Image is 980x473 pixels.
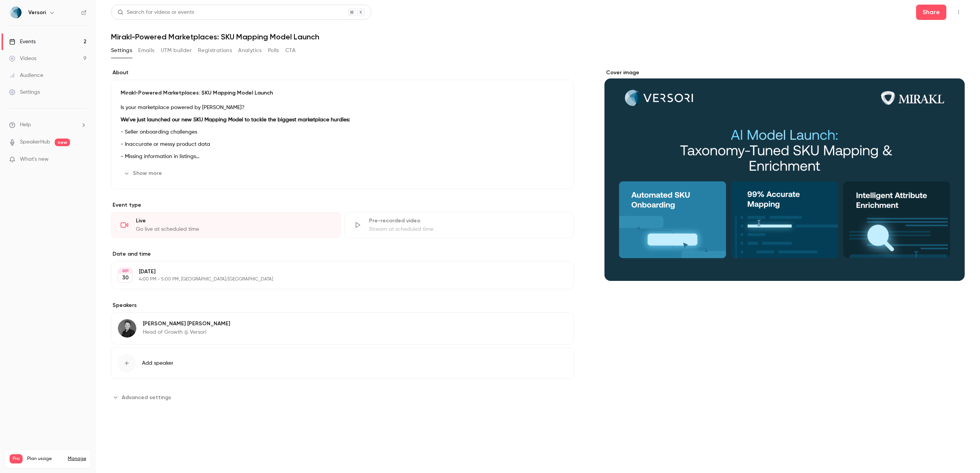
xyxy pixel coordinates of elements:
[111,391,574,403] section: Advanced settings
[55,139,70,146] span: new
[20,138,50,146] a: SpeakerHub
[111,32,965,41] h1: Mirakl-Powered Marketplaces: SKU Mapping Model Launch
[143,320,230,328] p: [PERSON_NAME] [PERSON_NAME]
[111,312,574,344] div: George Goodfellow[PERSON_NAME] [PERSON_NAME]Head of Growth @ Versori
[121,103,564,112] p: Is your marketplace powered by [PERSON_NAME]?
[9,88,40,96] div: Settings
[121,127,564,137] p: - Seller onboarding challenges
[9,121,87,129] li: help-dropdown-opener
[111,201,574,209] p: Event type
[9,38,36,46] div: Events
[121,152,564,161] p: - Missing information in listings
[139,276,533,282] p: 4:00 PM - 5:00 PM, [GEOGRAPHIC_DATA]/[GEOGRAPHIC_DATA]
[136,225,332,233] div: Go live at scheduled time
[111,44,132,57] button: Settings
[77,156,87,163] iframe: Noticeable Trigger
[121,140,564,149] p: - Inaccurate or messy product data
[142,359,173,367] span: Add speaker
[9,55,36,62] div: Videos
[604,69,965,77] label: Cover image
[143,328,230,336] p: Head of Growth @ Versori
[121,167,167,179] button: Show more
[604,69,965,281] section: Cover image
[369,225,565,233] div: Stream at scheduled time
[27,456,63,462] span: Plan usage
[136,217,332,225] div: Live
[268,44,279,57] button: Polls
[111,302,574,309] label: Speakers
[28,9,46,16] h6: Versori
[138,44,154,57] button: Emails
[20,155,49,163] span: What's new
[118,319,136,338] img: George Goodfellow
[916,5,946,20] button: Share
[10,7,22,19] img: Versori
[198,44,232,57] button: Registrations
[369,217,565,225] div: Pre-recorded video
[111,347,574,379] button: Add speaker
[285,44,296,57] button: CTA
[20,121,31,129] span: Help
[122,274,129,282] p: 30
[139,268,533,276] p: [DATE]
[161,44,192,57] button: UTM builder
[68,456,86,462] a: Manage
[121,89,564,97] p: Mirakl-Powered Marketplaces: SKU Mapping Model Launch
[111,391,176,403] button: Advanced settings
[121,117,350,122] strong: We’ve just launched our new SKU Mapping Model to tackle the biggest marketplace hurdles:
[118,8,194,16] div: Search for videos or events
[111,69,574,77] label: About
[118,268,132,274] div: SEP
[10,454,23,463] span: Pro
[111,250,574,258] label: Date and time
[122,393,171,401] span: Advanced settings
[111,212,341,238] div: LiveGo live at scheduled time
[344,212,574,238] div: Pre-recorded videoStream at scheduled time
[9,72,43,79] div: Audience
[238,44,262,57] button: Analytics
